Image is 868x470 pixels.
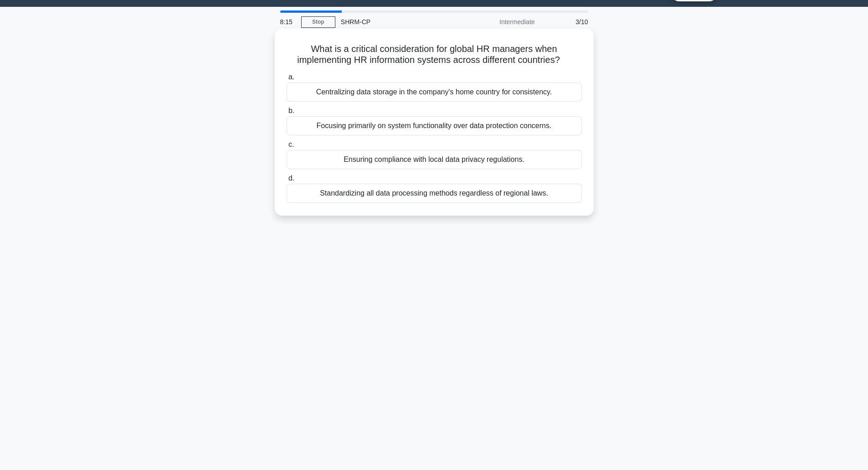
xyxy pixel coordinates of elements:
div: Standardizing all data processing methods regardless of regional laws. [287,184,582,203]
span: c. [288,140,294,148]
div: Ensuring compliance with local data privacy regulations. [287,150,582,169]
span: b. [288,107,294,114]
span: d. [288,174,294,182]
h5: What is a critical consideration for global HR managers when implementing HR information systems ... [286,43,583,66]
div: SHRM-CP [335,13,461,31]
div: Centralizing data storage in the company's home country for consistency. [287,83,582,102]
div: 3/10 [540,13,594,31]
a: Stop [301,16,335,28]
div: Focusing primarily on system functionality over data protection concerns. [287,116,582,135]
div: Intermediate [461,13,540,31]
div: 8:15 [275,13,301,31]
span: a. [288,73,294,81]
